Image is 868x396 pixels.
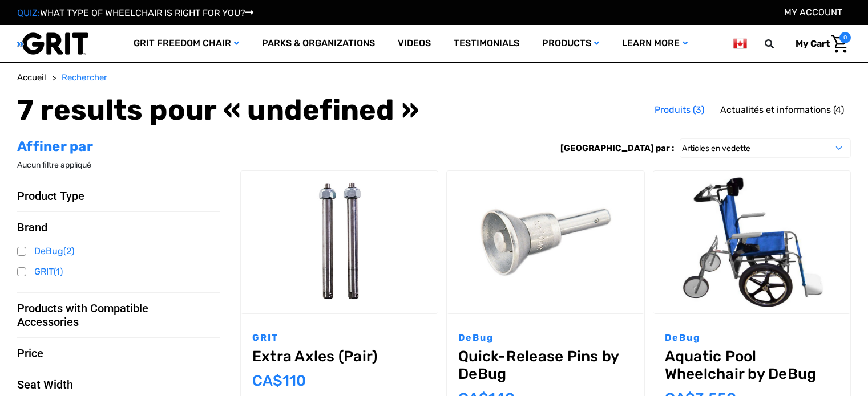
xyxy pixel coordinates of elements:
[458,348,632,383] a: Quick-Release Pins by DeBug,$95.00
[17,189,84,203] span: Product Type
[17,301,211,329] span: Products with Compatible Accessories
[653,171,850,313] a: Aquatic Pool Wheelchair by DeBug,$2,456.00
[386,25,442,62] a: Videos
[665,348,839,383] a: Aquatic Pool Wheelchair by DeBug,$2,456.00
[17,71,46,84] a: Accueil
[796,38,830,49] span: My Cart
[447,171,644,313] a: Quick-Release Pins by DeBug,$95.00
[17,7,40,18] span: QUIZ:
[122,25,251,62] a: GRIT Freedom Chair
[733,36,747,51] img: ca.png
[17,221,220,234] button: Brand
[252,331,426,345] p: GRIT
[17,32,88,55] img: GRIT All-Terrain Wheelchair and Mobility Equipment
[17,138,220,155] h2: Affiner par
[839,32,851,43] span: 0
[17,301,220,329] button: Products with Compatible Accessories
[54,266,63,277] span: (1)
[17,346,220,360] button: Price
[17,378,73,391] span: Seat Width
[560,138,674,158] label: [GEOGRAPHIC_DATA] par :
[241,176,438,307] img: GRIT Extra Axles: pair of stainless steel axles to use with extra set of wheels and all GRIT Free...
[720,104,844,115] span: Actualités et informations (4)
[611,25,699,62] a: Learn More
[17,221,47,234] span: Brand
[770,32,787,56] input: Search
[252,372,306,390] span: CA$‌110
[831,35,848,53] img: Cart
[17,71,851,84] nav: Breadcrumb
[17,159,220,171] p: Aucun filtre appliqué
[655,104,704,115] span: Produits (3)
[665,331,839,345] p: DeBug
[17,189,220,203] button: Product Type
[17,72,46,83] span: Accueil
[447,176,644,307] img: Quick-Release Pins by DeBug
[17,346,43,360] span: Price
[442,25,531,62] a: Testimonials
[17,243,220,260] a: DeBug(2)
[458,331,632,345] p: DeBug
[653,176,850,307] img: Aquatic Pool Wheelchair by DeBug
[17,7,253,18] a: QUIZ:WHAT TYPE OF WHEELCHAIR IS RIGHT FOR YOU?
[17,263,220,280] a: GRIT(1)
[784,7,842,18] a: Compte
[241,171,438,313] a: Extra Axles (Pair),$75.00
[787,32,851,56] a: Panier avec 0 article
[17,378,220,391] button: Seat Width
[531,25,611,62] a: Products
[17,93,419,127] h1: 7 results pour « undefined »
[62,72,107,83] span: Rechercher
[62,71,107,84] a: Rechercher
[252,348,426,365] a: Extra Axles (Pair),$75.00
[63,246,74,256] span: (2)
[251,25,386,62] a: Parks & Organizations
